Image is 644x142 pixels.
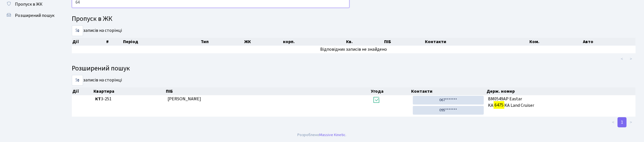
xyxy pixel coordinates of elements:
th: Контакти [424,38,529,46]
th: # [106,38,122,46]
th: ЖК [244,38,283,46]
th: Авто [583,38,636,46]
span: 3-251 [95,96,163,102]
th: Період [122,38,200,46]
span: Розширений пошук [15,12,54,19]
th: Дії [72,38,106,46]
h4: Пропуск в ЖК [72,15,636,23]
span: Пропуск в ЖК [15,1,43,7]
th: Тип [200,38,243,46]
th: Кв. [346,38,384,46]
th: Угода [370,87,411,95]
mark: 6475 [494,101,504,109]
span: [PERSON_NAME] [168,96,201,102]
th: Контакти [411,87,486,95]
b: КТ [95,96,101,102]
th: Ком. [529,38,583,46]
span: BM0549AP Eastar KA KA Land Cruiser [488,96,633,109]
label: записів на сторінці [72,75,122,86]
th: Держ. номер [486,87,636,95]
th: Квартира [93,87,165,95]
a: 1 [618,117,627,127]
select: записів на сторінці [72,75,83,86]
a: Massive Kinetic [320,132,346,138]
td: Відповідних записів не знайдено [72,46,636,53]
a: Розширений пошук [3,10,59,21]
h4: Розширений пошук [72,65,636,73]
div: Розроблено . [298,132,347,138]
th: ПІБ [165,87,370,95]
label: записів на сторінці [72,25,122,36]
select: записів на сторінці [72,25,83,36]
th: корп. [282,38,346,46]
th: Дії [72,87,93,95]
th: ПІБ [384,38,424,46]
